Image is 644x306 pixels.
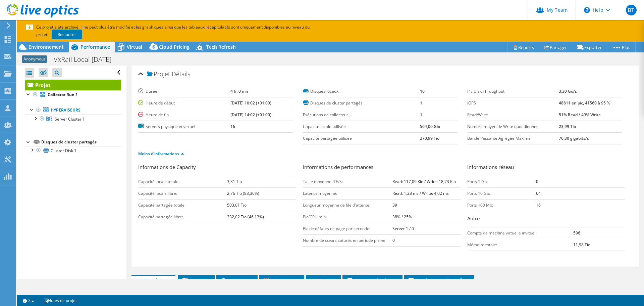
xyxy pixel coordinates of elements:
[573,242,590,248] b: 11,98 Tio
[467,135,559,142] label: Bande Passante Agrégée Maximal
[51,56,122,63] h1: VxRail Local [DATE]
[138,100,230,106] label: Heure de début
[227,179,242,184] b: 3,31 Tio
[127,44,142,50] span: Virtual
[230,112,271,118] b: [DATE] 14:02 (+01:00)
[392,237,395,243] b: 0
[25,115,121,123] a: Server Cluster 1
[467,187,536,199] td: Ports 10 Gb:
[25,146,121,155] a: Cluster Disk 1
[135,277,172,284] span: Graphiques
[539,42,572,52] a: Partager
[29,44,64,50] span: Environnement
[172,70,190,78] span: Détails
[206,44,236,50] span: Tech Refresh
[138,112,230,118] label: Heure de fin
[392,190,449,196] b: Read: 1,28 ms / Write: 4,02 ms
[467,88,559,95] label: Pic Disk Throughput
[408,277,471,284] span: Applications installées
[138,199,227,211] td: Capacité partagée totale:
[420,88,425,94] b: 16
[303,135,420,142] label: Capacité partagée utilisée
[227,202,247,208] b: 503,01 Tio
[626,5,637,15] span: BT
[303,199,393,211] td: Longueur moyenne de file d'attente:
[80,44,110,50] span: Performance
[303,211,393,223] td: Pic/CPU min:
[420,100,422,106] b: 1
[559,124,576,129] b: 23,99 Tio
[181,277,211,284] span: Serveurs
[309,277,337,284] span: Disques
[303,123,420,130] label: Capacité locale utilisée
[138,176,227,187] td: Capacité locale totale:
[507,42,539,52] a: Reports
[467,100,559,106] label: IOPS
[230,100,271,106] b: [DATE] 10:02 (+01:00)
[303,176,393,187] td: Taille moyenne d'E/S:
[25,80,121,90] a: Projet
[559,88,577,94] b: 3,30 Go/s
[227,214,264,220] b: 232,02 Tio (46,13%)
[138,187,227,199] td: Capacité locale libre:
[467,215,625,224] h3: Autre
[220,277,254,284] span: Inventaire
[303,234,393,246] td: Nombre de cœurs saturés en période pleine:
[303,223,393,234] td: Pic de défauts de page par seconde:
[584,7,590,13] svg: \n
[138,88,230,95] label: Durée
[420,112,422,118] b: 1
[41,138,121,146] div: Disques de cluster partagés
[467,227,573,239] td: Compte de machine virtuelle invitée:
[467,199,536,211] td: Ports 100 Mb:
[138,211,227,223] td: Capacité partagée libre:
[303,100,420,106] label: Disques de cluster partagés
[138,151,184,157] a: Moins d'informations
[159,44,190,50] span: Cloud Pricing
[572,42,607,52] a: Exporter
[25,106,121,115] a: Hyperviseurs
[230,124,235,129] b: 16
[467,123,559,130] label: Nombre moyen de Write quotidiennes
[39,296,82,305] a: Notes de projet
[536,179,538,184] b: 0
[346,277,399,284] span: Disques de cluster
[227,190,259,196] b: 2,76 Tio (83,36%)
[303,112,420,118] label: Exécutions de collecteur
[559,112,601,118] b: 51% Read / 49% Write
[26,24,355,38] p: Ce projet a été archivé. Il ne peut plus être modifié et les graphiques ainsi que les tableaux ré...
[420,124,440,129] b: 564,00 Gio
[573,230,580,236] b: 596
[392,226,414,231] b: Server 1 / 0
[263,277,301,284] span: Hyperviseur
[559,135,589,141] b: 76,30 gigabits/s
[55,116,85,122] span: Server Cluster 1
[52,30,82,39] a: Restaurer
[392,202,397,208] b: 39
[22,55,47,63] span: Anonymous
[25,90,121,99] a: Collector Run 1
[467,112,559,118] label: Read/Write
[467,176,536,187] td: Ports 1 Gb:
[147,71,170,78] span: Projet
[48,92,78,97] b: Collector Run 1
[138,123,230,130] label: Servers physique et virtuel
[303,163,461,172] h3: Informations de performances
[467,163,625,172] h3: Informations réseau
[138,163,296,172] h3: Informations de Capacity
[392,179,456,184] b: Read: 117,09 Kio / Write: 18,73 Kio
[303,187,393,199] td: Latence moyenne:
[392,214,412,220] b: 38% / 25%
[467,239,573,251] td: Mémoire totale:
[18,296,39,305] a: 2
[230,88,248,94] b: 4 h, 0 mn
[536,202,541,208] b: 16
[536,190,541,196] b: 64
[420,135,439,141] b: 270,99 Tio
[559,100,610,106] b: 48811 en pic, 41560 à 95 %
[607,42,636,52] a: Plus
[303,88,420,95] label: Disques locaux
